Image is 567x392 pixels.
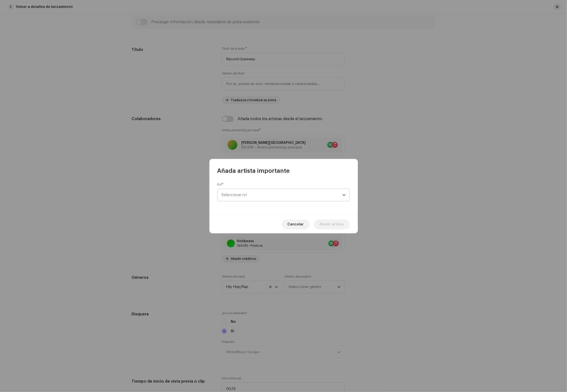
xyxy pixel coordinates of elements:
[217,167,290,175] span: Añada artista importante
[342,189,346,201] div: dropdown trigger
[217,183,224,187] label: Rol
[320,219,344,229] span: Añadir artista
[314,219,350,229] button: Añadir artista
[288,219,304,229] span: Cancelar
[282,219,310,229] button: Cancelar
[222,189,342,201] span: Seleccionar rol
